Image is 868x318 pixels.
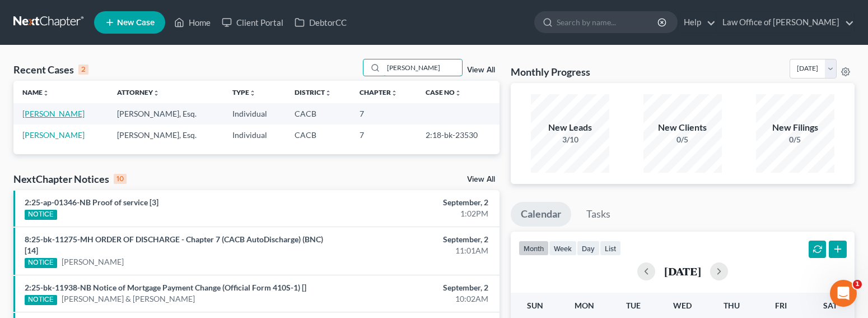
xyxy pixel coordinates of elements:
a: Districtunfold_more [295,88,332,96]
a: [PERSON_NAME] [62,256,124,268]
span: 1 [853,280,862,289]
h3: Monthly Progress [511,65,590,79]
a: 8:25-bk-11275-MH ORDER OF DISCHARGE - Chapter 7 (CACB AutoDischarge) (BNC) [14] [25,234,323,255]
i: unfold_more [153,90,160,96]
a: Help [678,12,716,33]
div: New Filings [756,121,834,134]
div: NOTICE [25,295,57,305]
a: Attorneyunfold_more [117,88,160,96]
div: September, 2 [341,282,488,293]
div: 0/5 [643,134,722,145]
button: day [577,241,600,256]
a: Law Office of [PERSON_NAME] [717,12,854,33]
div: 11:01AM [341,245,488,256]
div: NextChapter Notices [13,172,127,186]
div: 3/10 [531,134,609,145]
span: Sat [823,301,837,310]
span: New Case [117,19,155,27]
a: DebtorCC [289,12,352,33]
a: Client Portal [216,12,289,33]
input: Search by name... [557,12,659,33]
td: CACB [286,103,351,124]
i: unfold_more [391,90,398,96]
a: View All [467,66,495,74]
td: [PERSON_NAME], Esq. [108,103,223,124]
a: Typeunfold_more [232,88,256,96]
button: week [549,241,577,256]
a: Home [169,12,216,33]
a: [PERSON_NAME] [22,130,85,140]
div: New Clients [643,121,722,134]
td: Individual [223,103,286,124]
td: [PERSON_NAME], Esq. [108,125,223,145]
a: Calendar [511,202,571,227]
span: Thu [724,301,740,310]
div: NOTICE [25,258,57,268]
td: CACB [286,125,351,145]
span: Mon [575,301,594,310]
a: Nameunfold_more [22,88,49,96]
a: Case Nounfold_more [426,88,461,96]
input: Search by name... [384,59,462,76]
div: Recent Cases [13,63,88,76]
div: NOTICE [25,210,57,220]
td: Individual [223,125,286,145]
a: 2:25-ap-01346-NB Proof of service [3] [25,197,158,207]
div: September, 2 [341,197,488,208]
i: unfold_more [455,90,461,96]
a: [PERSON_NAME] [22,109,85,118]
i: unfold_more [325,90,332,96]
td: 7 [351,125,417,145]
iframe: Intercom live chat [830,280,857,307]
span: Tue [626,301,641,310]
a: 2:25-bk-11938-NB Notice of Mortgage Payment Change (Official Form 410S-1) [] [25,283,306,292]
a: [PERSON_NAME] & [PERSON_NAME] [62,293,195,305]
i: unfold_more [43,90,49,96]
span: Fri [775,301,787,310]
button: list [600,241,621,256]
a: Chapterunfold_more [360,88,398,96]
button: month [519,241,549,256]
td: 2:18-bk-23530 [417,125,500,145]
a: Tasks [576,202,620,227]
a: View All [467,176,495,183]
h2: [DATE] [664,265,701,277]
div: September, 2 [341,234,488,245]
div: 1:02PM [341,208,488,219]
div: 0/5 [756,134,834,145]
div: 2 [78,64,88,75]
td: 7 [351,103,417,124]
span: Sun [527,301,543,310]
div: 10 [114,174,127,184]
i: unfold_more [249,90,256,96]
div: 10:02AM [341,293,488,305]
span: Wed [673,301,692,310]
div: New Leads [531,121,609,134]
